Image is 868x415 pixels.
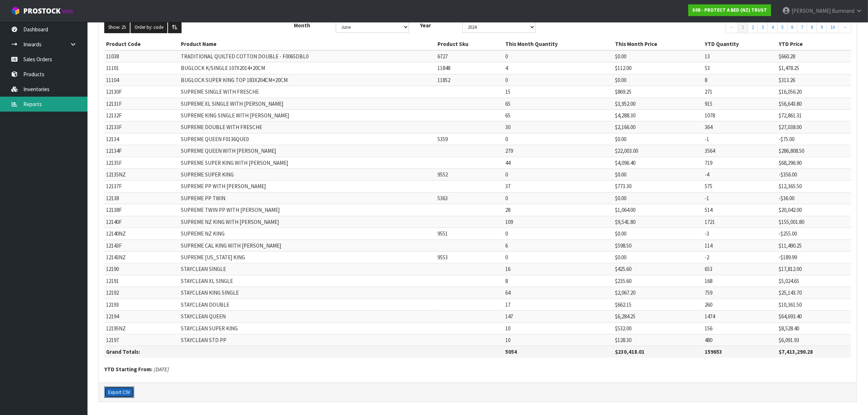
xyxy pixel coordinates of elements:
[179,263,436,275] td: STAYCLEAN SINGLE
[613,50,703,62] td: $0.00
[179,322,436,334] td: STAYCLEAN SUPER KING
[104,204,179,216] td: 12138F
[104,22,130,33] button: Show: 25
[777,98,851,109] td: $56,643.80
[179,192,436,204] td: SUPREME PP TWIN
[703,38,777,50] th: YTD Quantity
[777,157,851,168] td: $68,296.90
[179,38,436,50] th: Product Name
[104,275,179,287] td: 12191
[787,22,797,33] a: 6
[791,7,831,14] span: [PERSON_NAME]
[703,275,777,287] td: 168
[436,38,503,50] th: Product Sku
[703,334,777,346] td: 480
[104,240,179,251] td: 12143F
[703,287,777,299] td: 759
[703,311,777,322] td: 1474
[104,322,179,334] td: 12195NZ
[503,145,613,157] td: 279
[703,192,777,204] td: -1
[777,22,787,33] a: 5
[777,252,851,263] td: -$189.99
[503,133,613,145] td: 0
[179,145,436,157] td: SUPREME QUEEN WITH [PERSON_NAME]
[503,275,613,287] td: 8
[503,86,613,98] td: 15
[503,62,613,74] td: 4
[179,157,436,168] td: SUPREME SUPER KING WITH [PERSON_NAME]
[703,216,777,228] td: 1721
[703,322,777,334] td: 156
[613,228,703,240] td: $0.00
[777,109,851,121] td: $72,861.31
[503,204,613,216] td: 28
[436,252,503,263] td: 9553
[179,62,436,74] td: BUGLOCK K/SINGLE 107X2014+20CM
[179,98,436,109] td: SUPREME XL SINGLE WITH [PERSON_NAME]
[613,74,703,86] td: $0.00
[797,22,807,33] a: 7
[104,121,179,133] td: 12133F
[62,8,73,15] small: WMS
[613,38,703,50] th: This Month Price
[503,38,613,50] th: This Month Quantity
[613,334,703,346] td: $128.30
[179,299,436,310] td: STAYCLEAN DOUBLE
[104,287,179,299] td: 12192
[179,240,436,251] td: SUPREME CAL KING WITH [PERSON_NAME]
[503,346,613,358] th: 5054
[179,252,436,263] td: SUPREME [US_STATE] KING
[11,6,20,15] img: cube-alt.png
[777,133,851,145] td: -$75.00
[503,216,613,228] td: 109
[104,263,179,275] td: 12190
[104,216,179,228] td: 12140F
[613,157,703,168] td: $4,096.40
[777,287,851,299] td: $25,143.70
[613,133,703,145] td: $0.00
[503,287,613,299] td: 64
[153,366,169,373] em: [DATE]
[777,299,851,310] td: $10,361.50
[613,275,703,287] td: $235.60
[503,109,613,121] td: 65
[613,240,703,251] td: $598.50
[503,121,613,133] td: 30
[104,86,179,98] td: 12130F
[503,228,613,240] td: 0
[179,74,436,86] td: BUGLOCK SUPER KING TOP 183X204CM+20CM
[436,133,503,145] td: 5359
[546,22,851,35] nav: Page navigation
[832,7,855,14] span: Burnnand
[503,334,613,346] td: 10
[104,192,179,204] td: 12138
[613,252,703,263] td: $0.00
[807,22,817,33] a: 8
[703,157,777,168] td: 719
[826,22,839,33] a: 10
[703,133,777,145] td: -1
[436,74,503,86] td: 11852
[179,216,436,228] td: SUPREME NZ KING WITH [PERSON_NAME]
[777,181,851,192] td: $12,365.50
[777,121,851,133] td: $27,038.00
[179,181,436,192] td: SUPREME PP WITH [PERSON_NAME]
[613,311,703,322] td: $6,284.25
[703,228,777,240] td: -3
[104,74,179,86] td: 11104
[703,86,777,98] td: 271
[703,252,777,263] td: -2
[613,145,703,157] td: $22,003.00
[104,387,134,398] button: Export CSV
[738,22,748,33] a: 1
[703,181,777,192] td: 575
[179,311,436,322] td: STAYCLEAN QUEEN
[613,86,703,98] td: $869.25
[703,50,777,62] td: 13
[179,133,436,145] td: SUPREME QUEEN F0136QUE0
[777,322,851,334] td: $8,528.40
[104,50,179,62] td: 11038
[179,169,436,181] td: SUPREME SUPER KING
[104,62,179,74] td: 11101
